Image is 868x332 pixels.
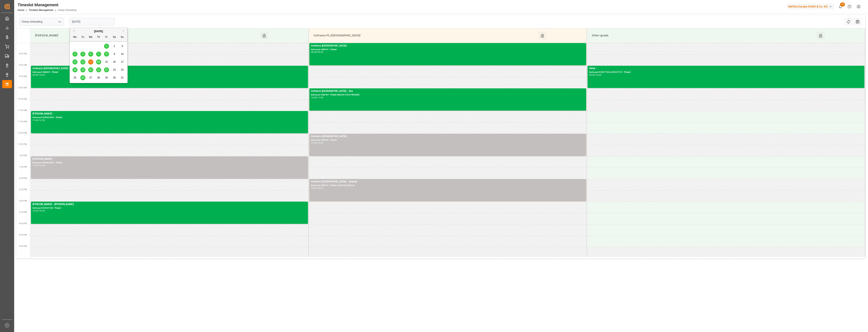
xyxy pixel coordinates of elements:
[71,42,126,82] div: month 2025-08
[106,53,107,55] span: 8
[317,97,323,98] div: 11:00
[120,75,125,80] div: Choose Sunday, August 31st, 2025
[112,67,117,72] div: Choose Saturday, August 23rd, 2025
[89,68,92,71] span: 20
[104,35,109,40] div: Fr
[88,75,93,80] div: Choose Wednesday, August 27th, 2025
[317,142,323,144] div: 13:00
[589,74,595,76] div: 09:00
[97,76,100,79] span: 28
[38,210,39,212] div: -
[120,59,125,64] div: Choose Sunday, August 17th, 2025
[33,165,38,166] div: 13:00
[56,19,63,25] button: open menu
[836,2,845,11] button: show 33 new notifications
[33,112,306,116] div: [PERSON_NAME] -
[19,188,27,191] span: 2:30 PM
[19,154,27,157] span: 1:00 PM
[80,67,85,72] div: Choose Tuesday, August 19th, 2025
[311,134,585,139] div: Cofresco [GEOGRAPHIC_DATA] -
[96,59,101,64] div: Choose Thursday, August 14th, 2025
[96,52,101,57] div: Choose Thursday, August 7th, 2025
[112,44,117,49] div: Choose Saturday, August 2nd, 2025
[317,187,323,189] div: 15:00
[114,53,115,55] span: 9
[39,165,45,166] div: 14:00
[72,75,77,80] div: Choose Monday, August 25th, 2025
[18,143,27,145] span: 12:30 PM
[311,139,585,142] div: Delivery#:488760 - Plate#:
[18,87,27,89] span: 10:00 AM
[33,119,38,121] div: 11:00
[88,35,93,40] div: We
[120,67,125,72] div: Choose Sunday, August 24th, 2025
[121,53,123,55] span: 10
[33,157,306,161] div: [PERSON_NAME] -
[845,2,854,11] button: Help Center
[97,68,100,71] span: 21
[311,142,317,144] div: 12:00
[787,3,836,10] button: Melitta Europa GmbH & Co. KG
[104,44,109,49] div: Choose Friday, August 1st, 2025
[595,74,596,76] div: -
[73,68,76,71] span: 18
[123,30,125,32] button: Next Month
[112,75,117,80] div: Choose Saturday, August 30th, 2025
[112,35,117,40] div: Sa
[113,68,116,71] span: 23
[73,76,76,79] span: 25
[96,35,101,40] div: Th
[104,59,109,64] div: Choose Friday, August 15th, 2025
[19,211,27,213] span: 3:30 PM
[19,18,64,25] input: Type to search/select
[39,210,45,212] div: 16:00
[18,9,24,12] a: Home
[72,35,77,40] div: Mo
[105,76,108,79] span: 29
[33,206,306,210] div: Delivery#:92547738 - Plate#:
[88,67,93,72] div: Choose Wednesday, August 20th, 2025
[106,45,107,48] span: 1
[122,45,123,48] span: 3
[19,53,27,55] span: 8:30 AM
[39,74,45,76] div: 10:00
[89,76,92,79] span: 27
[787,4,834,10] div: Melitta Europa GmbH & Co. KG
[317,51,323,53] div: 09:00
[114,45,115,48] span: 2
[81,60,84,63] span: 12
[120,44,125,49] div: Choose Sunday, August 3rd, 2025
[104,75,109,80] div: Choose Friday, August 29th, 2025
[80,75,85,80] div: Choose Tuesday, August 26th, 2025
[96,75,101,80] div: Choose Thursday, August 28th, 2025
[33,116,306,119] div: Delivery#:400051897 - Plate#:
[88,52,93,57] div: Choose Wednesday, August 6th, 2025
[72,67,77,72] div: Choose Monday, August 18th, 2025
[74,53,76,55] span: 4
[311,187,317,189] div: 14:00
[18,121,27,123] span: 11:30 AM
[311,93,585,97] div: Delivery#:488764 - Plate#:GDA2577A/CTR43852
[39,119,45,121] div: 12:00
[596,74,602,76] div: 10:00
[33,67,306,71] div: Cofresco [GEOGRAPHIC_DATA] -
[589,67,863,71] div: Other -
[112,52,117,57] div: Choose Saturday, August 9th, 2025
[80,35,85,40] div: Tu
[19,166,27,168] span: 1:30 PM
[18,2,76,8] div: Timeslot Management
[33,210,38,212] div: 15:00
[121,76,123,79] span: 31
[72,52,77,57] div: Choose Monday, August 4th, 2025
[311,89,585,93] div: Cofresco [GEOGRAPHIC_DATA] - dss
[19,245,27,247] span: 5:00 PM
[19,222,27,225] span: 4:00 PM
[19,200,27,202] span: 3:00 PM
[312,32,538,39] div: Cofresco PL/[GEOGRAPHIC_DATA]
[33,74,38,76] div: 09:00
[121,60,123,63] span: 17
[311,44,585,48] div: Cofresco [GEOGRAPHIC_DATA] -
